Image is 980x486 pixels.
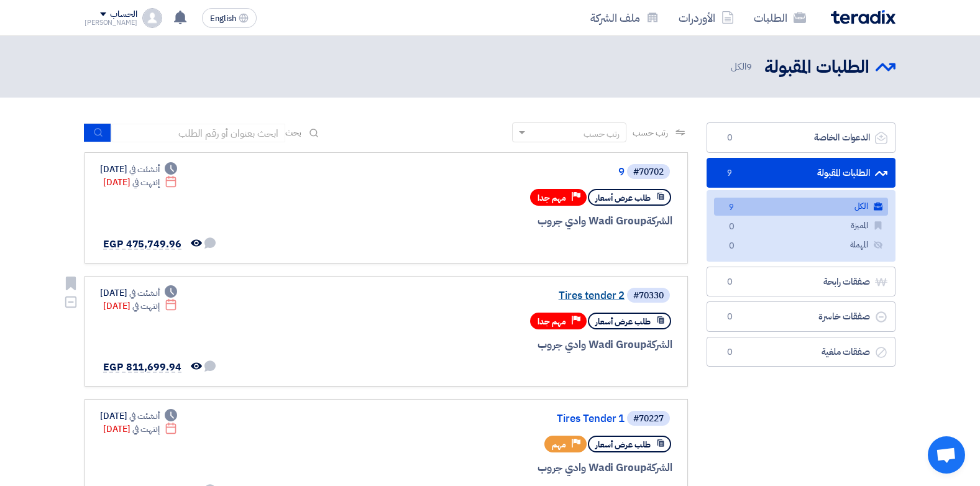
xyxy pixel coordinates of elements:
span: مهم جدا [538,316,566,328]
span: 0 [724,221,739,234]
span: 0 [722,311,737,323]
span: EGP 475,749.96 [103,237,181,252]
span: طلب عرض أسعار [595,439,651,451]
span: 0 [722,346,737,359]
span: الشركة [646,460,673,475]
div: رتب حسب [584,127,620,140]
a: صفقات خاسرة0 [707,301,895,332]
a: الأوردرات [669,3,744,32]
span: إنتهت في [132,176,159,189]
div: #70227 [633,415,664,423]
a: 9 [376,167,625,178]
div: [DATE] [100,163,177,176]
span: English [210,14,236,23]
div: [PERSON_NAME] [85,19,137,26]
span: 9 [722,167,737,180]
span: بحث [285,126,301,139]
span: طلب عرض أسعار [595,192,651,204]
span: 0 [722,132,737,144]
div: Wadi Group وادي جروب [373,213,672,229]
button: English [202,8,257,28]
img: Teradix logo [831,10,895,24]
div: [DATE] [100,287,177,300]
span: أنشئت في [129,163,159,176]
span: الكل [731,60,754,74]
input: ابحث بعنوان أو رقم الطلب [111,124,285,142]
a: الكل [714,198,888,216]
div: Wadi Group وادي جروب [373,337,672,353]
div: الحساب [110,9,137,20]
div: Wadi Group وادي جروب [373,460,672,476]
span: الشركة [646,213,673,229]
span: أنشئت في [129,410,159,423]
span: رتب حسب [633,126,668,139]
a: الطلبات [744,3,816,32]
span: 0 [724,240,739,253]
div: [DATE] [103,300,177,313]
span: طلب عرض أسعار [595,316,651,328]
div: [DATE] [100,410,177,423]
span: مهم [552,439,566,451]
span: إنتهت في [132,300,159,313]
span: مهم جدا [538,192,566,204]
a: ملف الشركة [580,3,669,32]
span: إنتهت في [132,423,159,436]
span: 0 [722,276,737,288]
a: Tires Tender 1 [376,413,625,424]
a: المميزة [714,217,888,235]
a: المهملة [714,236,888,254]
span: EGP 811,699.94 [103,360,181,375]
a: صفقات رابحة0 [707,267,895,297]
a: Open chat [928,436,965,474]
div: #70702 [633,168,664,177]
img: profile_test.png [142,8,162,28]
a: صفقات ملغية0 [707,337,895,367]
span: الشركة [646,337,673,352]
span: 9 [746,60,752,73]
div: [DATE] [103,176,177,189]
div: [DATE] [103,423,177,436]
a: Tires tender 2 [376,290,625,301]
h2: الطلبات المقبولة [764,55,869,80]
span: 9 [724,201,739,214]
span: أنشئت في [129,287,159,300]
div: #70330 [633,291,664,300]
a: الدعوات الخاصة0 [707,122,895,153]
a: الطلبات المقبولة9 [707,158,895,188]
